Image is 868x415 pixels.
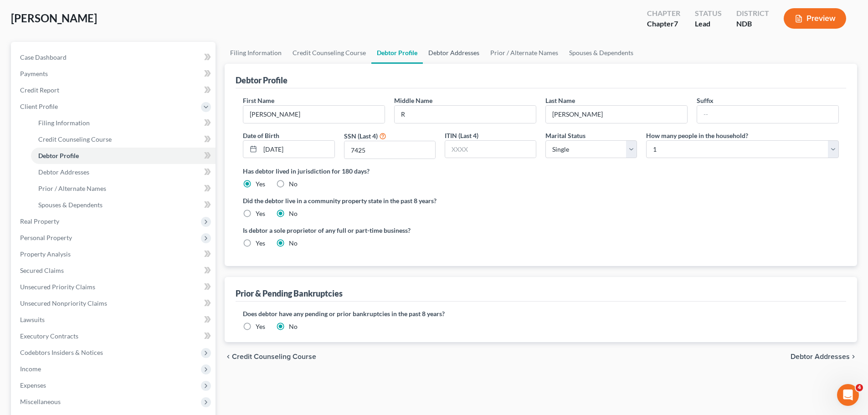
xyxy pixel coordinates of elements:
a: Case Dashboard [13,49,216,66]
label: Suffix [697,96,714,105]
a: Secured Claims [13,262,216,279]
span: Codebtors Insiders & Notices [20,348,103,356]
span: Secured Claims [20,266,64,274]
label: Middle Name [394,96,432,105]
a: Credit Counseling Course [31,131,216,148]
iframe: Intercom live chat [837,384,859,406]
label: How many people in the household? [646,131,748,140]
button: Preview [784,8,846,29]
span: 4 [856,384,863,391]
span: Credit Report [20,86,59,94]
div: NDB [736,19,769,29]
label: Is debtor a sole proprietor of any full or part-time business? [243,225,536,235]
span: Debtor Addresses [38,168,89,176]
i: chevron_left [225,353,232,360]
a: Unsecured Nonpriority Claims [13,295,216,312]
span: Expenses [20,381,46,389]
span: Payments [20,70,48,77]
span: Executory Contracts [20,332,78,340]
label: Yes [256,209,265,218]
label: No [289,239,298,248]
a: Debtor Addresses [31,164,216,180]
a: Prior / Alternate Names [485,42,564,64]
a: Unsecured Priority Claims [13,279,216,295]
button: Debtor Addresses chevron_right [791,353,857,360]
a: Debtor Addresses [423,42,485,64]
a: Prior / Alternate Names [31,180,216,197]
span: Case Dashboard [20,53,67,61]
input: -- [546,106,687,123]
button: chevron_left Credit Counseling Course [225,353,316,360]
input: XXXX [445,141,536,158]
span: Miscellaneous [20,398,61,405]
a: Spouses & Dependents [31,197,216,213]
a: Property Analysis [13,246,216,262]
span: Credit Counseling Course [38,135,112,143]
input: -- [697,106,838,123]
span: Spouses & Dependents [38,201,103,209]
a: Credit Report [13,82,216,98]
a: Payments [13,66,216,82]
span: Personal Property [20,234,72,241]
label: No [289,322,298,331]
a: Debtor Profile [31,148,216,164]
a: Executory Contracts [13,328,216,344]
a: Debtor Profile [371,42,423,64]
a: Spouses & Dependents [564,42,639,64]
label: Yes [256,239,265,248]
span: Client Profile [20,102,58,110]
span: [PERSON_NAME] [11,11,97,25]
span: 7 [674,19,678,28]
label: ITIN (Last 4) [445,131,478,140]
span: Filing Information [38,119,90,127]
label: No [289,209,298,218]
label: Has debtor lived in jurisdiction for 180 days? [243,166,839,176]
i: chevron_right [850,353,857,360]
label: First Name [243,96,274,105]
label: Yes [256,322,265,331]
a: Filing Information [225,42,287,64]
span: Unsecured Priority Claims [20,283,95,291]
label: Yes [256,179,265,189]
div: Debtor Profile [236,75,288,86]
span: Lawsuits [20,316,45,323]
span: Prior / Alternate Names [38,184,106,192]
span: Debtor Profile [38,152,79,159]
label: Does debtor have any pending or prior bankruptcies in the past 8 years? [243,309,839,318]
a: Lawsuits [13,312,216,328]
label: Did the debtor live in a community property state in the past 8 years? [243,196,839,205]
div: Chapter [647,8,680,19]
span: Property Analysis [20,250,71,258]
a: Filing Information [31,115,216,131]
label: Last Name [545,96,575,105]
span: Unsecured Nonpriority Claims [20,299,107,307]
input: MM/DD/YYYY [260,141,334,158]
label: No [289,179,298,189]
label: SSN (Last 4) [344,131,378,141]
label: Date of Birth [243,131,279,140]
span: Credit Counseling Course [232,353,316,360]
a: Credit Counseling Course [287,42,371,64]
div: Prior & Pending Bankruptcies [236,288,343,299]
span: Income [20,365,41,373]
input: -- [243,106,385,123]
div: Chapter [647,19,680,29]
label: Marital Status [545,131,586,140]
input: M.I [395,106,536,123]
span: Debtor Addresses [791,353,850,360]
div: District [736,8,769,19]
div: Status [695,8,722,19]
span: Real Property [20,217,59,225]
input: XXXX [344,141,435,159]
div: Lead [695,19,722,29]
